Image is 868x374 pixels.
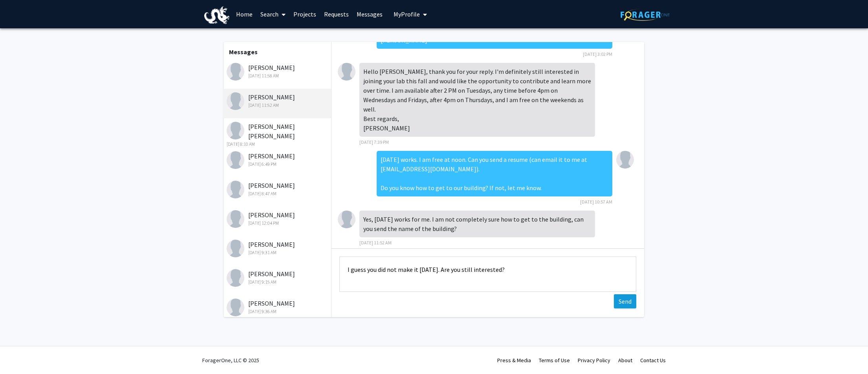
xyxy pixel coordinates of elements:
img: Tim Gangadeen [227,269,244,287]
a: Messages [353,0,386,28]
div: [DATE] 9:36 AM [227,308,329,315]
img: Jeslynne Jayady [227,63,244,81]
a: Privacy Policy [578,357,610,364]
img: Luiza Jernigan [227,299,244,316]
div: [PERSON_NAME] [227,63,329,79]
div: Yes, [DATE] works for me. I am not completely sure how to get to the building, can you send the n... [359,211,595,237]
textarea: Message [339,257,636,292]
div: [DATE] 9:15 AM [227,279,329,286]
span: [DATE] 10:57 AM [580,199,612,205]
div: [DATE] works. I am free at noon. Can you send a resume (can email it to me at [EMAIL_ADDRESS][DOM... [377,151,612,196]
div: [DATE] 11:58 AM [227,72,329,79]
a: Home [232,0,256,28]
img: Nishi Vyas [227,151,244,169]
img: Drishya Manda [227,92,244,110]
span: My Profile [394,10,420,18]
div: [DATE] 6:49 PM [227,161,329,168]
div: ForagerOne, LLC © 2025 [202,346,259,374]
img: Tanushree Pravin Patil [227,122,244,139]
a: Projects [289,0,320,28]
div: [PERSON_NAME] [227,92,329,109]
img: Drishya Manda [338,211,355,228]
div: [DATE] 11:52 AM [227,102,329,109]
img: Himika Saha Pom [227,210,244,228]
div: [DATE] 9:31 AM [227,249,329,256]
b: Messages [229,48,258,56]
span: [DATE] 11:52 AM [359,240,392,246]
img: Mauricio Reginato [616,151,634,169]
a: Press & Media [497,357,531,364]
span: [DATE] 7:39 PM [359,139,389,145]
div: [DATE] 8:10 AM [227,141,329,148]
a: About [618,357,632,364]
div: [PERSON_NAME] [227,299,329,315]
div: [DATE] 8:47 AM [227,190,329,197]
img: ForagerOne Logo [621,9,670,21]
img: Drexel University Logo [204,6,229,24]
iframe: Chat [6,339,33,368]
div: [DATE] 12:04 PM [227,220,329,227]
img: Nikunj Patel [227,181,244,198]
a: Contact Us [640,357,666,364]
div: [PERSON_NAME] [227,151,329,168]
span: [DATE] 3:02 PM [583,51,612,57]
a: Search [256,0,289,28]
button: Send [614,294,636,308]
div: [PERSON_NAME] [PERSON_NAME] [227,122,329,148]
div: Hello [PERSON_NAME], thank you for your reply. I'm definitely still interested in joining your la... [359,63,595,137]
div: [PERSON_NAME] [227,240,329,256]
a: Terms of Use [539,357,570,364]
a: Requests [320,0,353,28]
img: Catalina Orozco [227,240,244,257]
div: [PERSON_NAME] [227,269,329,286]
div: [PERSON_NAME] [227,181,329,197]
div: [PERSON_NAME] [227,210,329,227]
img: Drishya Manda [338,63,355,81]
